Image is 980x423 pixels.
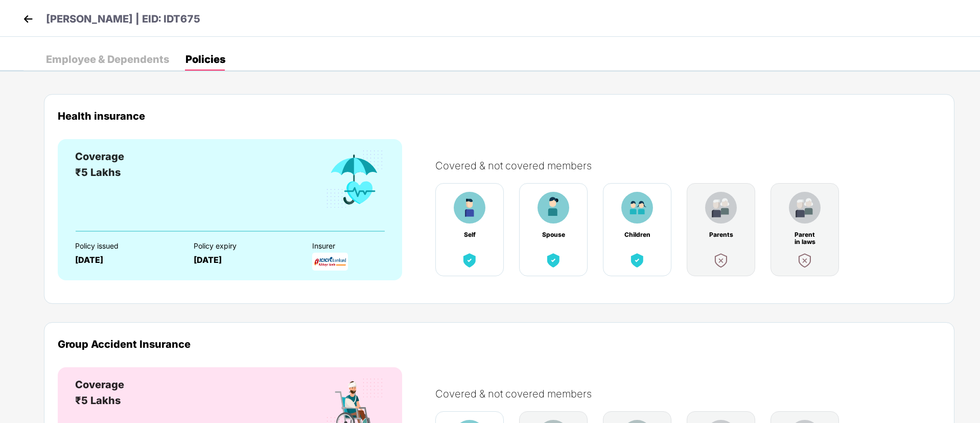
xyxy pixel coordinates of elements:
[75,242,176,250] div: Policy issued
[75,149,124,165] div: Coverage
[435,388,951,400] div: Covered & not covered members
[456,231,483,238] div: Self
[75,377,124,393] div: Coverage
[712,251,730,270] img: benefitCardImg
[705,192,737,224] img: benefitCardImg
[460,251,479,270] img: benefitCardImg
[312,242,413,250] div: Insurer
[185,54,225,64] div: Policies
[621,192,653,224] img: benefitCardImg
[538,192,569,224] img: benefitCardImg
[544,251,563,270] img: benefitCardImg
[20,11,36,27] img: back
[75,166,121,179] span: ₹5 Lakhs
[789,192,821,224] img: benefitCardImg
[454,192,485,224] img: benefitCardImg
[796,251,814,270] img: benefitCardImg
[791,231,818,238] div: Parent in laws
[628,251,646,270] img: benefitCardImg
[58,110,941,122] div: Health insurance
[324,149,385,210] img: benefitCardImg
[75,255,176,265] div: [DATE]
[540,231,567,238] div: Spouse
[194,242,294,250] div: Policy expiry
[46,11,200,27] p: [PERSON_NAME] | EID: IDT675
[194,255,294,265] div: [DATE]
[46,54,169,64] div: Employee & Dependents
[58,338,941,350] div: Group Accident Insurance
[708,231,734,238] div: Parents
[624,231,650,238] div: Children
[435,160,951,172] div: Covered & not covered members
[75,394,121,407] span: ₹5 Lakhs
[312,253,348,271] img: InsurerLogo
